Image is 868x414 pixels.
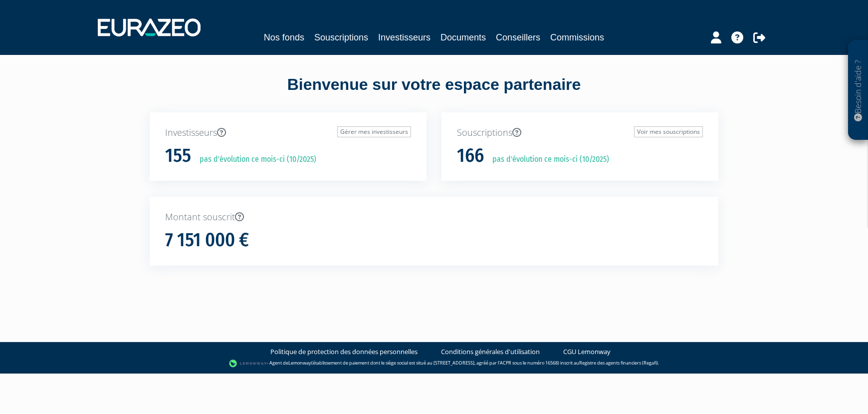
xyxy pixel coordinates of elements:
a: Souscriptions [314,30,368,44]
p: Souscriptions [457,126,703,139]
p: Montant souscrit [165,211,703,224]
img: logo-lemonway.png [229,359,267,369]
p: pas d'évolution ce mois-ci (10/2025) [193,154,316,165]
a: Commissions [550,30,604,44]
p: pas d'évolution ce mois-ci (10/2025) [485,154,609,165]
h1: 155 [165,145,191,166]
div: Bienvenue sur votre espace partenaire [142,73,726,112]
h1: 166 [457,145,484,166]
a: Nos fonds [264,30,304,44]
p: Besoin d'aide ? [853,45,864,135]
a: Gérer mes investisseurs [337,126,411,137]
a: Registre des agents financiers (Regafi) [579,360,658,366]
a: Investisseurs [378,30,431,44]
a: Documents [440,30,486,44]
div: - Agent de (établissement de paiement dont le siège social est situé au [STREET_ADDRESS], agréé p... [10,359,858,369]
img: 1732889491-logotype_eurazeo_blanc_rvb.png [98,18,201,36]
h1: 7 151 000 € [165,230,249,251]
a: Lemonway [288,360,311,366]
a: Voir mes souscriptions [634,126,703,137]
a: Politique de protection des données personnelles [270,347,418,357]
a: Conseillers [496,30,540,44]
a: Conditions générales d'utilisation [441,347,540,357]
p: Investisseurs [165,126,411,139]
a: CGU Lemonway [563,347,611,357]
